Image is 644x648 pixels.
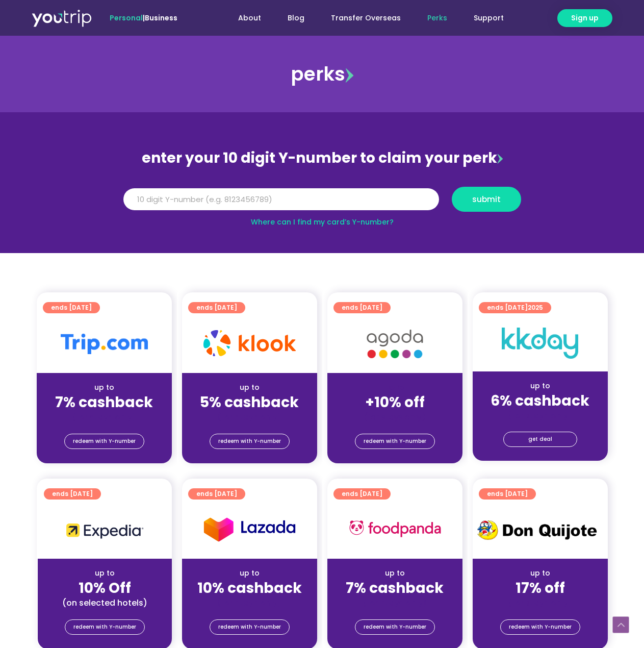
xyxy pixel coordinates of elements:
a: Perks [414,9,460,28]
strong: 17% off [516,578,565,598]
span: redeem with Y-number [364,434,426,448]
a: get deal [503,432,577,447]
span: redeem with Y-number [509,620,572,634]
a: ends [DATE] [44,488,101,500]
a: Where can I find my card’s Y-number? [251,217,394,227]
a: Transfer Overseas [318,9,414,28]
span: get deal [528,432,552,446]
a: Support [460,9,517,28]
a: redeem with Y-number [65,619,145,635]
span: redeem with Y-number [218,620,281,634]
a: Blog [274,9,318,28]
a: ends [DATE] [43,302,100,313]
strong: 6% cashback [491,391,589,411]
span: redeem with Y-number [218,434,281,448]
a: redeem with Y-number [64,434,144,449]
span: ends [DATE] [342,488,382,500]
div: enter your 10 digit Y-number to claim your perk [118,145,526,171]
a: ends [DATE]2025 [479,302,551,313]
a: redeem with Y-number [210,619,290,635]
strong: 10% cashback [197,578,302,598]
span: ends [DATE] [196,488,237,500]
button: submit [452,187,521,212]
span: ends [DATE] [52,488,93,500]
input: 10 digit Y-number (e.g. 8123456789) [123,188,439,211]
div: up to [481,568,600,579]
span: Sign up [571,13,599,23]
div: (for stays only) [336,412,454,422]
span: ends [DATE] [51,302,92,313]
a: redeem with Y-number [355,619,435,635]
a: redeem with Y-number [500,619,580,635]
strong: 5% cashback [200,392,299,412]
a: redeem with Y-number [355,434,435,449]
strong: 7% cashback [346,578,444,598]
span: ends [DATE] [487,488,528,500]
span: up to [385,382,404,392]
span: redeem with Y-number [364,620,426,634]
span: ends [DATE] [487,302,543,313]
span: Personal [110,13,143,23]
div: (for stays only) [481,410,600,421]
div: up to [481,381,600,391]
a: ends [DATE] [188,302,245,313]
span: submit [472,195,501,203]
a: Business [145,13,177,23]
div: (for stays only) [45,412,164,422]
div: (for stays only) [481,597,600,608]
div: (on selected hotels) [46,597,164,608]
strong: 10% Off [79,578,131,598]
div: up to [190,382,309,393]
a: ends [DATE] [479,488,536,500]
form: Y Number [123,187,521,219]
span: redeem with Y-number [73,434,136,448]
strong: 7% cashback [55,392,153,412]
a: About [225,9,274,28]
div: up to [190,568,309,579]
a: ends [DATE] [333,488,391,500]
div: (for stays only) [190,597,309,608]
a: ends [DATE] [333,302,391,313]
a: redeem with Y-number [210,434,290,449]
a: ends [DATE] [188,488,245,500]
div: up to [46,568,164,579]
strong: +10% off [365,392,425,412]
span: ends [DATE] [342,302,382,313]
div: up to [336,568,454,579]
span: 2025 [528,303,543,312]
div: (for stays only) [336,597,454,608]
span: | [110,13,177,23]
nav: Menu [205,9,517,28]
span: ends [DATE] [196,302,237,313]
a: Sign up [557,9,612,27]
span: redeem with Y-number [73,620,136,634]
div: up to [45,382,164,393]
div: (for stays only) [190,412,309,422]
